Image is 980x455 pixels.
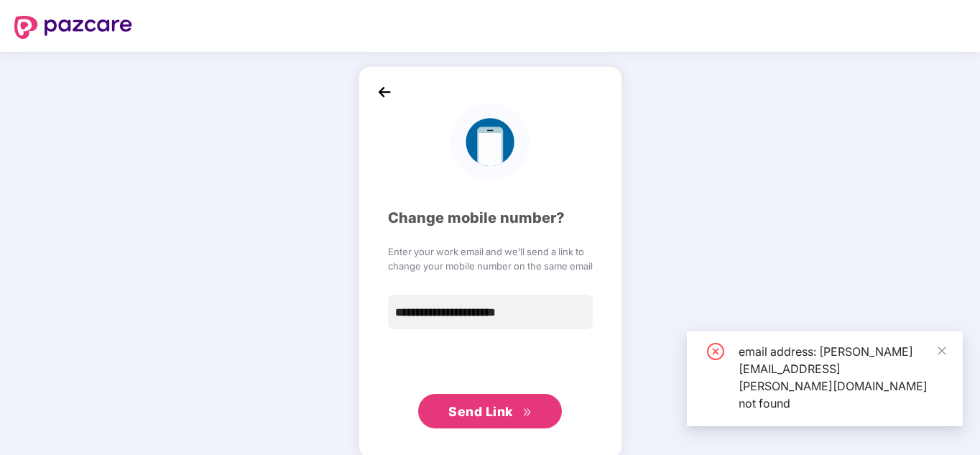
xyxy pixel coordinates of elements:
[937,346,947,356] span: close
[739,343,946,412] div: email address: [PERSON_NAME][EMAIL_ADDRESS][PERSON_NAME][DOMAIN_NAME] not found
[374,81,395,103] img: back_icon
[418,394,562,428] button: Send Linkdouble-right
[707,343,724,360] span: close-circle
[450,103,529,181] img: logo
[388,244,593,259] span: Enter your work email and we’ll send a link to
[522,408,532,417] span: double-right
[448,404,513,419] span: Send Link
[388,259,593,273] span: change your mobile number on the same email
[14,16,132,39] img: logo
[388,207,593,229] div: Change mobile number?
